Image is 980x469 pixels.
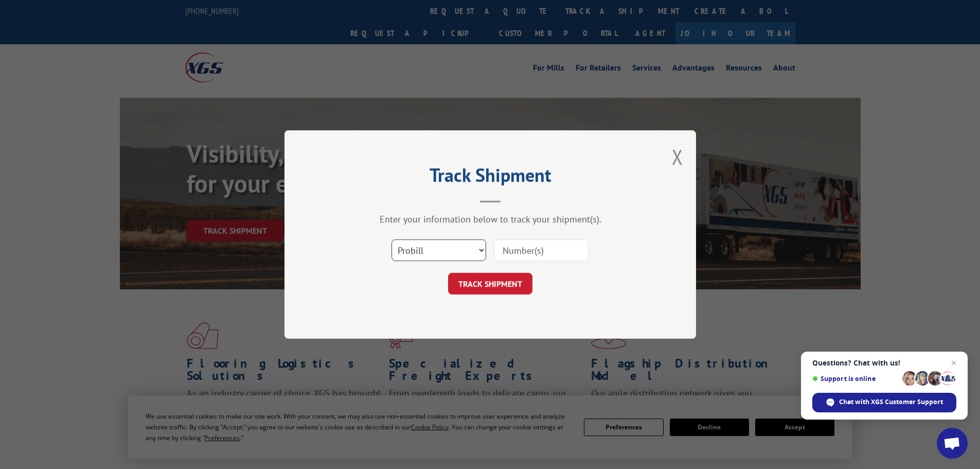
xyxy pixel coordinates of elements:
[336,168,645,187] h2: Track Shipment
[812,359,956,367] span: Questions? Chat with us!
[672,143,683,170] button: Close modal
[839,397,943,407] span: Chat with XGS Customer Support
[448,273,532,294] button: TRACK SHIPMENT
[948,357,960,369] span: Close chat
[336,213,645,225] div: Enter your information below to track your shipment(s).
[812,393,956,412] div: Chat with XGS Customer Support
[937,428,968,459] div: Open chat
[812,375,899,383] span: Support is online
[494,239,589,261] input: Number(s)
